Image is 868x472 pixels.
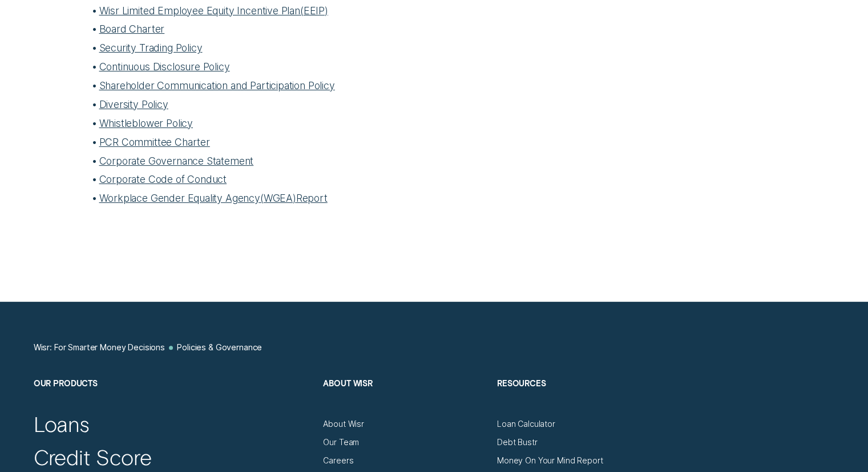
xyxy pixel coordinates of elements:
[177,342,262,353] a: Policies & Governance
[497,378,661,419] h2: Resources
[300,5,304,17] span: (
[260,192,264,204] span: (
[497,437,538,447] a: Debt Bustr
[325,5,328,17] span: )
[323,378,487,419] h2: About Wisr
[293,192,296,204] span: )
[34,411,90,437] a: Loans
[99,173,227,185] a: Corporate Code of Conduct
[99,98,168,110] a: Diversity Policy
[34,378,313,419] h2: Our Products
[99,23,165,35] a: Board Charter
[99,61,230,73] a: Continuous Disclosure Policy
[323,419,364,429] a: About Wisr
[323,455,353,466] a: Careers
[497,455,603,466] a: Money On Your Mind Report
[99,5,328,17] a: Wisr Limited Employee Equity Incentive PlanEEIP
[34,342,165,353] a: Wisr: For Smarter Money Decisions
[99,79,335,91] a: Shareholder Communication and Participation Policy
[99,117,193,129] a: Whistleblower Policy
[99,42,203,54] a: Security Trading Policy
[34,444,152,470] a: Credit Score
[99,136,210,148] a: PCR Committee Charter
[323,437,359,447] a: Our Team
[99,192,328,204] a: Workplace Gender Equality AgencyWGEAReport
[497,419,555,429] a: Loan Calculator
[99,155,254,167] a: Corporate Governance Statement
